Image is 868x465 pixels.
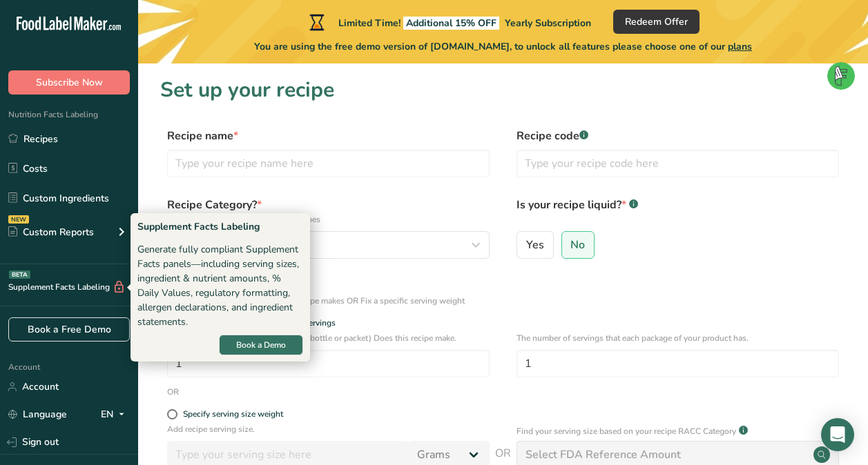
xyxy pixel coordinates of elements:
label: Recipe code [517,128,839,144]
label: Recipe Category? [167,197,490,226]
div: Specify the number of servings the recipe makes OR Fix a specific serving weight [167,295,490,307]
div: BETA [9,270,30,279]
span: Additional 15% OFF [403,17,499,30]
button: Select category [167,231,490,259]
a: Book a Free Demo [8,317,130,342]
p: How many units of sealable items (i.e. bottle or packet) Does this recipe make. [167,332,490,344]
div: Custom Reports [8,225,94,239]
div: Define serving size details [167,278,490,295]
p: Select a category to organize your recipes [167,213,490,226]
div: Open Intercom Messenger [821,418,854,451]
p: The number of servings that each package of your product has. [517,332,839,344]
label: Is your recipe liquid? [517,197,839,226]
span: Redeem Offer [625,14,688,29]
div: Generate fully compliant Supplement Facts panels—including serving sizes, ingredient & nutrient a... [137,242,303,329]
div: Select FDA Reference Amount [525,446,681,463]
div: OR [167,386,179,398]
span: You are using the free demo version of [DOMAIN_NAME], to unlock all features please choose one of... [254,39,752,54]
input: Type your recipe code here [517,150,839,177]
span: Yearly Subscription [505,17,591,30]
div: Supplement Facts Labeling [137,219,303,234]
div: Specify serving size weight [183,409,283,419]
span: Book a Demo [236,339,286,351]
button: Subscribe Now [8,70,130,95]
button: Book a Demo [219,335,303,355]
p: Add recipe serving size. [167,423,490,435]
div: Limited Time! [307,14,591,30]
span: plans [728,40,752,53]
span: No [570,238,585,252]
a: Language [8,402,67,426]
h1: Set up your recipe [160,75,846,106]
span: Yes [526,238,544,252]
span: Subscribe Now [36,75,103,90]
div: EN [101,406,130,423]
p: Find your serving size based on your recipe RACC Category [517,425,736,437]
input: Type your recipe name here [167,150,490,177]
button: Redeem Offer [613,10,700,34]
label: Recipe name [167,128,490,144]
div: NEW [8,215,29,224]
